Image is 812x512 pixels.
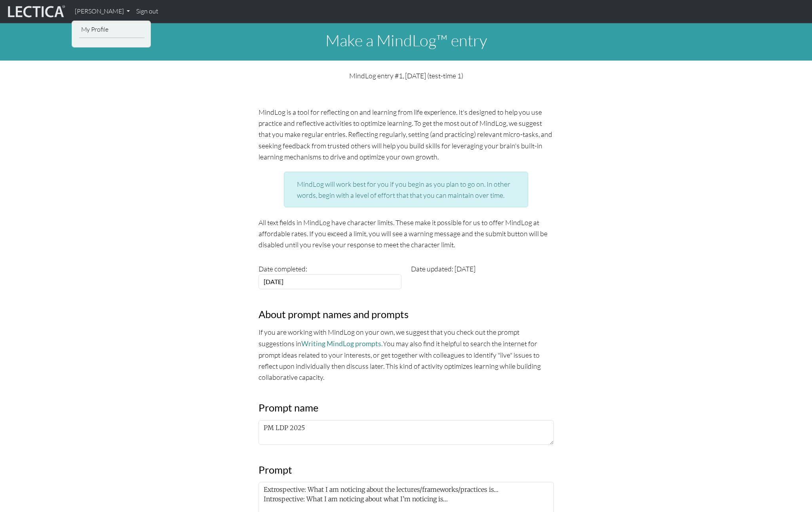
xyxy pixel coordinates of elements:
[259,217,554,250] p: All text fields in MindLog have character limits. These make it possible for us to offer MindLog ...
[259,402,554,414] h3: Prompt name
[72,3,133,20] a: [PERSON_NAME]
[133,3,162,20] a: Sign out
[6,4,65,19] img: lecticalive
[259,263,307,274] label: Date completed:
[79,24,145,38] ul: [PERSON_NAME]
[259,70,554,81] p: MindLog entry #1, [DATE] (test-time 1)
[259,326,554,383] p: If you are working with MindLog on your own, we suggest that you check out the prompt suggestions...
[259,308,554,320] h3: About prompt names and prompts
[259,106,554,162] p: MindLog is a tool for reflecting on and learning from life experience. It's designed to help you ...
[284,172,529,207] div: MindLog will work best for you if you begin as you plan to go on. In other words, begin with a le...
[301,339,383,348] a: Writing MindLog prompts.
[259,464,554,476] h3: Prompt
[406,263,559,289] div: Date updated: [DATE]
[79,24,145,35] a: My Profile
